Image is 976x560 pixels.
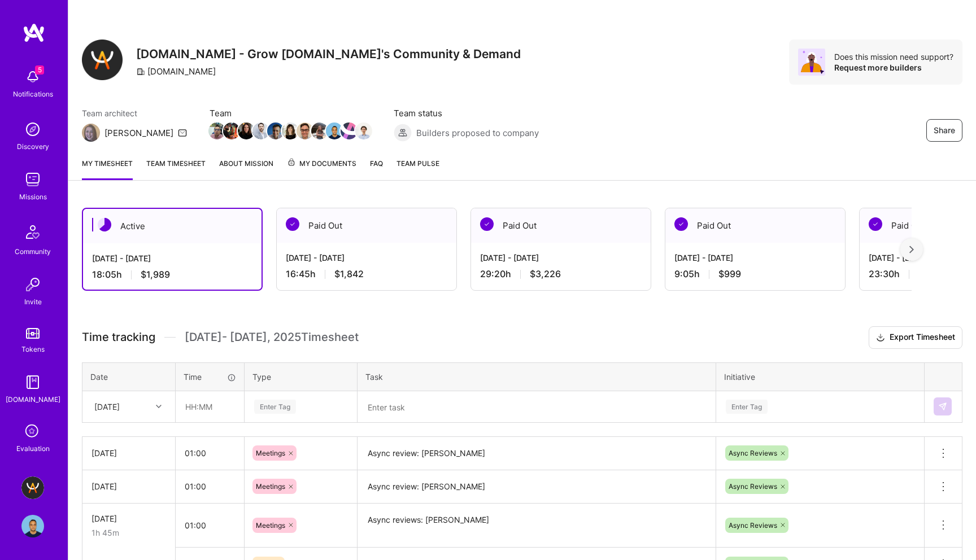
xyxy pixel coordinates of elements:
img: Invite [21,273,44,296]
img: logo [23,23,45,43]
div: Community [15,246,51,257]
i: icon Mail [178,128,187,137]
img: User Avatar [21,515,44,537]
input: HH:MM [176,510,244,540]
div: 29:20 h [480,268,642,280]
div: Evaluation [16,443,50,454]
div: Initiative [724,371,916,383]
span: My Documents [287,158,356,170]
img: Team Member Avatar [238,123,255,139]
a: Team Member Avatar [283,121,298,141]
div: [DATE] [91,447,166,459]
img: Team Member Avatar [326,123,343,139]
textarea: Async review: [PERSON_NAME] [359,471,714,502]
div: [DOMAIN_NAME] [6,393,60,405]
img: Paid Out [869,217,882,231]
a: A.Team - Grow A.Team's Community & Demand [19,476,47,499]
div: Paid Out [277,208,456,243]
span: Builders proposed to company [416,127,539,139]
div: Paid Out [665,208,845,243]
div: [DATE] - [DATE] [480,252,642,264]
img: discovery [21,118,44,141]
img: Active [98,218,111,231]
th: Type [245,362,358,391]
a: User Avatar [19,515,47,537]
button: Export Timesheet [869,326,962,349]
span: $1,842 [334,268,364,280]
a: Team Member Avatar [268,121,283,141]
span: Async Reviews [729,482,777,491]
div: Tokens [21,343,45,355]
a: Team Member Avatar [224,121,239,141]
img: Team Member Avatar [252,123,269,139]
img: Team Member Avatar [355,123,372,139]
textarea: Async review: [PERSON_NAME] [359,438,714,469]
img: Paid Out [674,217,688,231]
div: Enter Tag [254,398,296,415]
span: $1,989 [141,269,170,281]
a: Team Member Avatar [254,121,268,141]
img: Team Member Avatar [208,123,225,139]
a: Team Member Avatar [210,121,224,141]
a: Team Pulse [396,158,439,180]
img: Team Member Avatar [341,123,358,139]
div: Request more builders [834,62,953,73]
input: HH:MM [176,438,244,468]
button: Share [926,119,962,142]
div: [DATE] - [DATE] [674,252,836,264]
a: About Mission [219,158,273,180]
img: guide book [21,371,44,393]
div: Invite [24,296,42,308]
img: Team Architect [82,124,100,142]
span: Meetings [256,482,285,491]
div: [DATE] - [DATE] [286,252,447,264]
a: Team timesheet [146,158,206,180]
a: Team Member Avatar [298,121,312,141]
span: $999 [718,268,741,280]
span: Meetings [256,521,285,530]
a: Team Member Avatar [342,121,356,141]
a: FAQ [370,158,383,180]
img: Team Member Avatar [297,123,313,139]
span: 5 [35,65,44,75]
img: Team Member Avatar [223,123,240,139]
span: [DATE] - [DATE] , 2025 Timesheet [185,330,359,344]
a: Team Member Avatar [356,121,371,141]
div: [DATE] [94,401,120,413]
div: Notifications [13,88,53,100]
span: Meetings [256,449,285,457]
img: Paid Out [480,217,494,231]
img: Avatar [798,49,825,76]
img: Team Member Avatar [267,123,284,139]
div: Active [83,209,262,243]
i: icon CompanyGray [136,67,145,76]
a: My timesheet [82,158,133,180]
div: Does this mission need support? [834,51,953,62]
span: Team Pulse [396,159,439,168]
img: Team Member Avatar [311,123,328,139]
div: [DOMAIN_NAME] [136,65,216,77]
th: Date [82,362,176,391]
span: Time tracking [82,330,155,344]
a: My Documents [287,158,356,180]
a: Team Member Avatar [312,121,327,141]
a: Team Member Avatar [327,121,342,141]
img: teamwork [21,168,44,191]
span: Team status [394,107,539,119]
input: HH:MM [176,392,243,422]
img: Submit [938,402,947,411]
div: Missions [19,191,47,203]
i: icon SelectionTeam [22,421,43,443]
div: 18:05 h [92,269,252,281]
i: icon Download [876,332,885,344]
span: $3,226 [530,268,561,280]
div: Enter Tag [726,398,768,415]
div: Discovery [17,141,49,152]
img: bell [21,65,44,88]
img: Paid Out [286,217,299,231]
a: Team Member Avatar [239,121,254,141]
img: A.Team - Grow A.Team's Community & Demand [21,476,44,499]
i: icon Chevron [156,404,162,409]
h3: [DOMAIN_NAME] - Grow [DOMAIN_NAME]'s Community & Demand [136,47,521,61]
img: tokens [26,328,40,339]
